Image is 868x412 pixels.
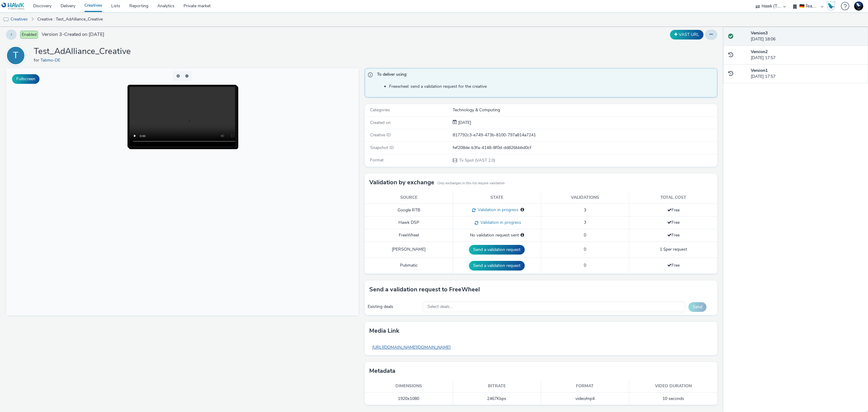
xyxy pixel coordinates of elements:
span: 0 [584,246,586,252]
button: Send [688,302,706,312]
div: [DATE] 17:57 [751,49,863,61]
td: Google RTB [365,204,453,217]
span: 0 [584,232,586,238]
th: Source [365,192,453,204]
span: Version 3 - Created on [DATE] [42,31,104,38]
button: VAST URL [670,30,703,40]
span: Snapshot ID [370,145,394,151]
img: undefined Logo [2,2,25,10]
span: 1 $ per request [660,246,687,252]
a: T [6,52,28,58]
h3: Validation by exchange [369,178,434,187]
div: 817792c3-e749-473b-8100-797a814a7241 [453,132,717,138]
img: Support Hawk [854,2,863,11]
td: [PERSON_NAME] [365,242,453,258]
th: Total cost [629,192,718,204]
div: Creation 11 September 2025, 17:57 [457,120,471,126]
div: [DATE] 17:57 [751,68,863,80]
td: Hawk DSP [365,217,453,229]
button: Send a validation request [469,245,525,255]
a: Hawk Academy [826,1,838,11]
div: [DATE] 18:06 [751,30,863,43]
div: fef208de-b3fa-4148-8f0d-dd826bbbd0cf [453,145,717,151]
td: 2467 Kbps [453,393,541,405]
td: FreeWheel [365,229,453,242]
span: 0 [584,262,586,268]
div: Technology & Computing [453,107,717,113]
button: Send a validation request [469,261,525,271]
img: Hawk Academy [826,1,835,11]
span: Validation in progress [478,220,521,225]
td: 10 seconds [629,393,718,405]
strong: Version 2 [751,49,768,55]
span: Validation in progress [476,207,518,213]
span: Categories [370,107,390,113]
li: Freewheel: send a validation request for the creative [389,84,714,90]
a: Tabmo-DE [40,57,63,63]
span: Creative ID [370,132,391,138]
div: Please select a deal below and click on Send to send a validation request to FreeWheel. [520,232,524,238]
th: Dimensions [365,380,453,392]
small: Only exchanges in this list require validation [437,181,505,186]
td: Pubmatic [365,258,453,274]
span: Enabled [20,31,38,39]
h1: Test_AdAlliance_Creative [34,46,131,57]
td: 1920x1080 [365,393,453,405]
a: [URL][DOMAIN_NAME][DOMAIN_NAME] [369,341,454,353]
div: T [13,47,18,64]
span: Format [370,157,384,163]
span: [DATE] [457,120,471,125]
button: Fullscreen [12,74,39,84]
div: Existing deals [368,304,420,310]
span: 3 [584,220,586,225]
div: No validation request sent [456,232,538,238]
h3: Metadata [369,366,395,376]
th: Video duration [629,380,718,392]
span: Free [667,207,680,213]
span: Tv Spot (VAST 2.0) [459,157,495,163]
strong: Version 3 [751,30,768,36]
span: for [34,57,40,63]
th: Format [541,380,629,392]
img: tv [3,17,9,23]
span: To deliver using: [377,71,711,79]
span: 3 [584,207,586,213]
span: Free [667,262,680,268]
h3: Send a validation request to FreeWheel [369,285,480,294]
span: Created on [370,120,391,125]
th: Bitrate [453,380,541,392]
div: Duplicate the creative as a VAST URL [668,30,705,40]
td: video/mp4 [541,393,629,405]
th: Validations [541,192,629,204]
span: Free [667,232,680,238]
a: Creative : Test_AdAlliance_Creative [34,12,106,27]
strong: Version 1 [751,68,768,73]
span: Select deals... [427,304,452,309]
h3: Media link [369,326,399,335]
th: State [453,192,541,204]
span: Free [667,220,680,225]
